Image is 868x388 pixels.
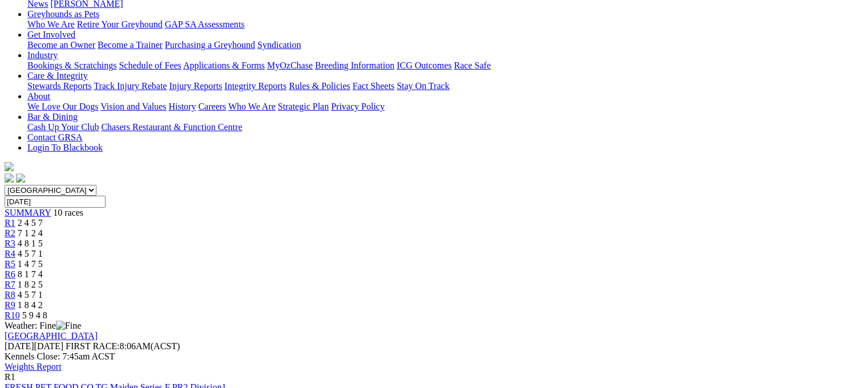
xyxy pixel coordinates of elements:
a: R8 [5,290,15,300]
a: Privacy Policy [331,102,385,111]
a: Careers [198,102,226,111]
div: Get Involved [27,40,863,50]
a: Cash Up Your Club [27,122,99,132]
span: 5 9 4 8 [22,310,47,320]
a: Become a Trainer [98,40,163,50]
a: R4 [5,249,15,258]
a: Weights Report [5,362,62,371]
div: Kennels Close: 7:45am ACST [5,351,863,362]
a: Race Safe [454,60,490,70]
a: R6 [5,269,15,279]
span: Weather: Fine [5,321,81,330]
a: SUMMARY [5,208,51,217]
a: Applications & Forms [183,60,265,70]
span: R1 [5,372,15,382]
a: R10 [5,310,20,320]
span: 7 1 2 4 [18,228,43,238]
a: Fact Sheets [353,81,394,91]
a: Bar & Dining [27,112,78,122]
a: R9 [5,300,15,310]
a: Get Involved [27,30,75,39]
a: R2 [5,228,15,238]
a: Syndication [257,40,301,50]
a: Rules & Policies [289,81,350,91]
img: twitter.svg [16,173,25,183]
a: Vision and Values [100,102,166,111]
span: 10 races [53,208,83,217]
input: Select date [5,196,106,208]
img: Fine [56,321,81,331]
span: 4 5 7 1 [18,249,43,258]
a: MyOzChase [267,60,313,70]
a: Injury Reports [169,81,222,91]
a: Who We Are [27,19,75,29]
a: Schedule of Fees [119,60,181,70]
a: Stay On Track [397,81,449,91]
a: Breeding Information [315,60,394,70]
a: Contact GRSA [27,132,82,142]
a: Chasers Restaurant & Function Centre [101,122,242,132]
span: 4 5 7 1 [18,290,43,300]
span: [DATE] [5,341,63,351]
a: Retire Your Greyhound [77,19,163,29]
div: Care & Integrity [27,81,863,91]
span: 1 8 4 2 [18,300,43,310]
div: Greyhounds as Pets [27,19,863,30]
span: 2 4 5 7 [18,218,43,228]
span: 1 8 2 5 [18,280,43,289]
a: R7 [5,280,15,289]
a: R5 [5,259,15,269]
a: Strategic Plan [278,102,329,111]
img: logo-grsa-white.png [5,162,14,171]
div: Bar & Dining [27,122,863,132]
a: R1 [5,218,15,228]
img: facebook.svg [5,173,14,183]
a: R3 [5,239,15,248]
a: Industry [27,50,58,60]
span: [DATE] [5,341,34,351]
span: 8 1 7 4 [18,269,43,279]
a: Stewards Reports [27,81,91,91]
span: 8:06AM(ACST) [66,341,180,351]
a: ICG Outcomes [397,60,451,70]
a: Bookings & Scratchings [27,60,116,70]
div: About [27,102,863,112]
span: FIRST RACE: [66,341,119,351]
a: Care & Integrity [27,71,88,80]
a: Track Injury Rebate [94,81,167,91]
span: 4 8 1 5 [18,239,43,248]
a: We Love Our Dogs [27,102,98,111]
a: Greyhounds as Pets [27,9,99,19]
a: Login To Blackbook [27,143,103,152]
a: GAP SA Assessments [165,19,245,29]
a: About [27,91,50,101]
a: [GEOGRAPHIC_DATA] [5,331,98,341]
div: Industry [27,60,863,71]
a: History [168,102,196,111]
a: Who We Are [228,102,276,111]
a: Purchasing a Greyhound [165,40,255,50]
a: Integrity Reports [224,81,286,91]
span: 1 4 7 5 [18,259,43,269]
a: Become an Owner [27,40,95,50]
